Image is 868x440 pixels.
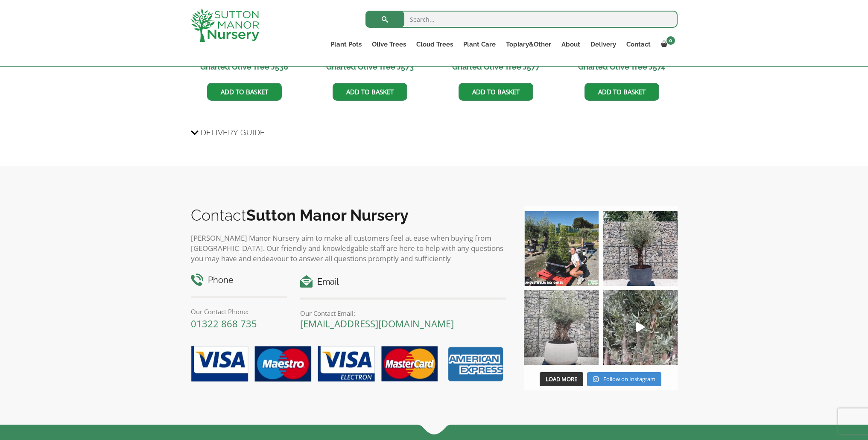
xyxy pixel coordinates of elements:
[556,38,585,50] a: About
[585,83,659,101] a: Add to basket: “Gnarled Olive Tree J574”
[184,341,507,388] img: payment-options.png
[636,322,645,332] svg: Play
[442,57,549,76] h2: Gnarled Olive Tree J577
[585,38,621,50] a: Delivery
[621,38,656,50] a: Contact
[325,38,367,50] a: Plant Pots
[540,372,583,387] button: Load More
[191,206,507,224] h2: Contact
[459,83,533,101] a: Add to basket: “Gnarled Olive Tree J577”
[656,38,678,50] a: 0
[201,125,265,140] span: Delivery Guide
[587,372,661,387] a: Instagram Follow on Instagram
[603,290,678,365] img: New arrivals Monday morning of beautiful olive trees 🤩🤩 The weather is beautiful this summer, gre...
[568,57,675,76] h2: Gnarled Olive Tree J574
[316,57,424,76] h2: Gnarled Olive Tree J573
[191,57,298,76] h2: Gnarled Olive Tree J538
[191,274,288,287] h4: Phone
[501,38,556,50] a: Topiary&Other
[411,38,458,50] a: Cloud Trees
[191,9,259,42] img: logo
[207,83,282,101] a: Add to basket: “Gnarled Olive Tree J538”
[603,290,678,365] a: Play
[546,375,577,383] span: Load More
[333,83,407,101] a: Add to basket: “Gnarled Olive Tree J573”
[603,375,655,383] span: Follow on Instagram
[458,38,501,50] a: Plant Care
[593,376,599,382] svg: Instagram
[300,317,454,330] a: [EMAIL_ADDRESS][DOMAIN_NAME]
[300,308,506,318] p: Our Contact Email:
[524,290,599,365] img: Check out this beauty we potted at our nursery today ❤️‍🔥 A huge, ancient gnarled Olive tree plan...
[191,306,288,317] p: Our Contact Phone:
[191,233,507,264] p: [PERSON_NAME] Manor Nursery aim to make all customers feel at ease when buying from [GEOGRAPHIC_D...
[603,211,678,286] img: A beautiful multi-stem Spanish Olive tree potted in our luxurious fibre clay pots 😍😍
[524,211,599,286] img: Our elegant & picturesque Angustifolia Cones are an exquisite addition to your Bay Tree collectio...
[365,11,678,28] input: Search...
[666,36,675,45] span: 0
[300,275,506,288] h4: Email
[367,38,411,50] a: Olive Trees
[191,317,257,330] a: 01322 868 735
[246,206,409,224] b: Sutton Manor Nursery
